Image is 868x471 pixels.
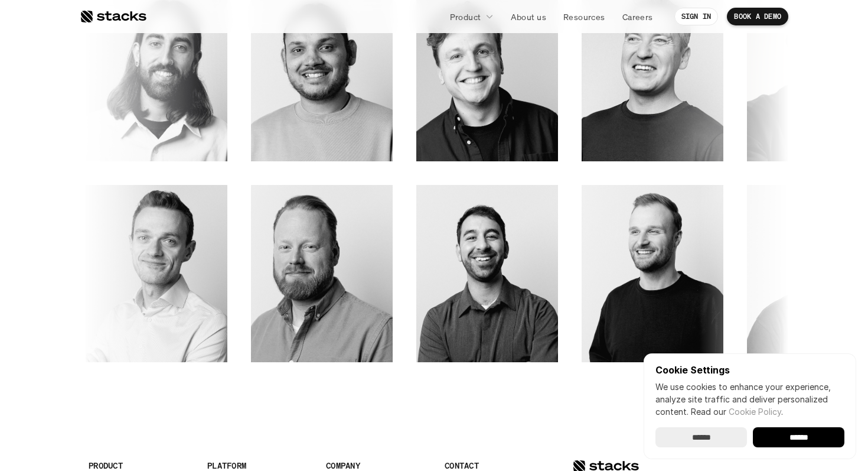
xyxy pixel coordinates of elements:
a: Cookie Policy [729,407,781,417]
p: Cookie Settings [655,365,844,375]
a: Resources [556,6,612,27]
a: SIGN IN [674,8,719,25]
p: We use cookies to enhance your experience, analyze site traffic and deliver personalized content. [655,381,844,418]
span: Read our . [691,407,783,417]
p: SIGN IN [681,12,712,21]
a: BOOK A DEMO [727,8,788,25]
p: Product [450,11,481,23]
a: Careers [615,6,660,27]
p: Careers [622,11,653,23]
p: Resources [563,11,605,23]
a: About us [504,6,553,27]
p: BOOK A DEMO [734,12,781,21]
p: About us [511,11,546,23]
